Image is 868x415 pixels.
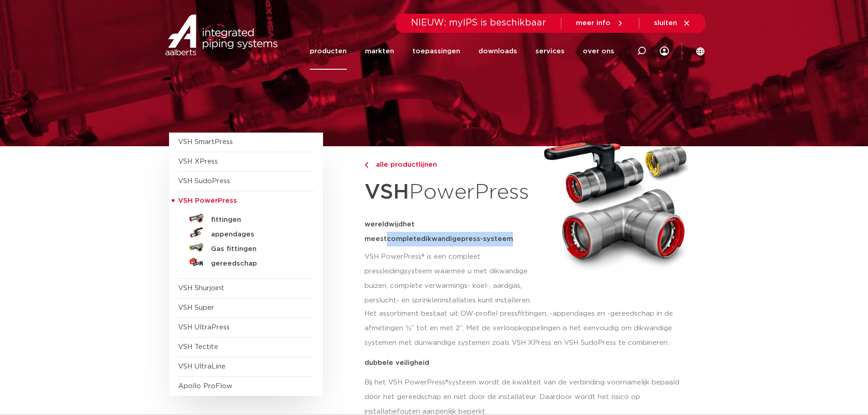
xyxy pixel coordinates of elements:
a: markten [365,33,394,70]
a: gereedschap [178,255,314,269]
a: VSH XPress [178,158,218,165]
h5: gereedschap [211,260,301,268]
a: VSH UltraPress [178,324,230,331]
a: alle productlijnen [365,159,535,170]
div: my IPS [660,33,669,70]
strong: VSH [365,182,409,203]
span: wereldwijd [365,221,403,228]
span: ® [445,379,448,386]
h5: Gas fittingen [211,245,301,253]
span: Bij het VSH PowerPress [365,379,445,386]
a: over ons [583,33,614,70]
h5: fittingen [211,216,301,224]
span: press-systeem [461,236,513,242]
h5: appendages [211,231,301,239]
span: het meest [365,221,415,242]
a: VSH SudoPress [178,178,230,184]
h1: PowerPress [365,175,535,210]
span: meer info [576,20,611,26]
a: VSH Tectite [178,343,218,350]
a: producten [310,33,347,70]
a: services [535,33,565,70]
a: sluiten [654,19,691,27]
a: Gas fittingen [178,240,314,255]
p: VSH PowerPress® is een compleet pressleidingsysteem waarmee u met dikwandige buizen, complete ver... [365,250,535,308]
nav: Menu [310,33,614,70]
a: toepassingen [412,33,460,70]
a: appendages [178,225,314,240]
img: chevron-right.svg [365,162,368,168]
a: downloads [478,33,517,70]
span: VSH PowerPress [178,197,237,204]
p: dubbele veiligheid [365,359,693,366]
span: complete [387,236,421,242]
span: systeem wordt de kwaliteit van de verbinding voornamelijk bepaald door het gereedschap en niet do... [365,379,679,415]
a: Apollo ProFlow [178,383,232,389]
a: VSH Shurjoint [178,285,224,292]
a: VSH Super [178,304,214,311]
span: sluiten [654,20,677,26]
span: alle productlijnen [370,161,437,168]
a: VSH UltraLine [178,363,226,370]
span: dikwandige [421,236,461,242]
span: NIEUW: myIPS is beschikbaar [411,18,546,27]
a: VSH SmartPress [178,138,233,145]
a: fittingen [178,211,314,225]
a: meer info [576,19,624,27]
p: Het assortiment bestaat uit DW-profiel pressfittingen, -appendages en -gereedschap in de afmeting... [365,307,693,350]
